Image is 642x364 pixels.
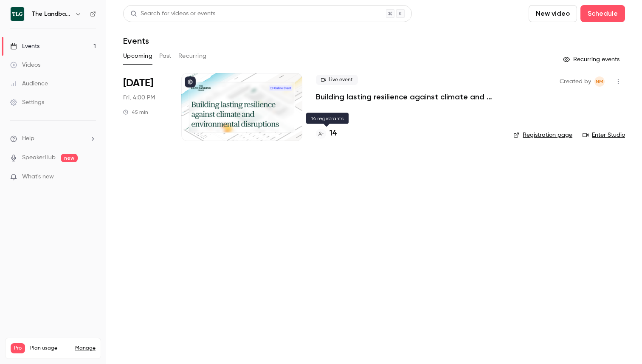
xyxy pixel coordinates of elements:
[316,92,500,102] a: Building lasting resilience against climate and environmental disruptions
[513,131,572,139] a: Registration page
[22,134,34,143] span: Help
[130,9,215,18] div: Search for videos or events
[10,61,40,69] div: Videos
[22,172,54,181] span: What's new
[329,128,337,139] h4: 14
[10,134,96,143] li: help-dropdown-opener
[22,153,56,162] a: SpeakerHub
[316,128,337,139] a: 14
[529,5,577,22] button: New video
[61,154,78,162] span: new
[11,343,25,353] span: Pro
[30,345,70,352] span: Plan usage
[31,10,71,18] h6: The Landbanking Group
[75,345,96,352] a: Manage
[123,109,148,116] div: 45 min
[178,49,207,63] button: Recurring
[123,76,153,90] span: [DATE]
[123,49,152,63] button: Upcoming
[316,75,358,85] span: Live event
[10,98,44,107] div: Settings
[11,7,24,21] img: The Landbanking Group
[123,73,168,141] div: Sep 19 Fri, 4:00 PM (Europe/Rome)
[560,76,591,87] span: Created by
[159,49,172,63] button: Past
[580,5,625,22] button: Schedule
[123,93,155,102] span: Fri, 4:00 PM
[583,131,625,139] a: Enter Studio
[594,76,605,87] span: Nicola Maglio
[10,42,39,51] div: Events
[596,76,603,87] span: NM
[559,53,625,66] button: Recurring events
[10,79,48,88] div: Audience
[123,36,149,46] h1: Events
